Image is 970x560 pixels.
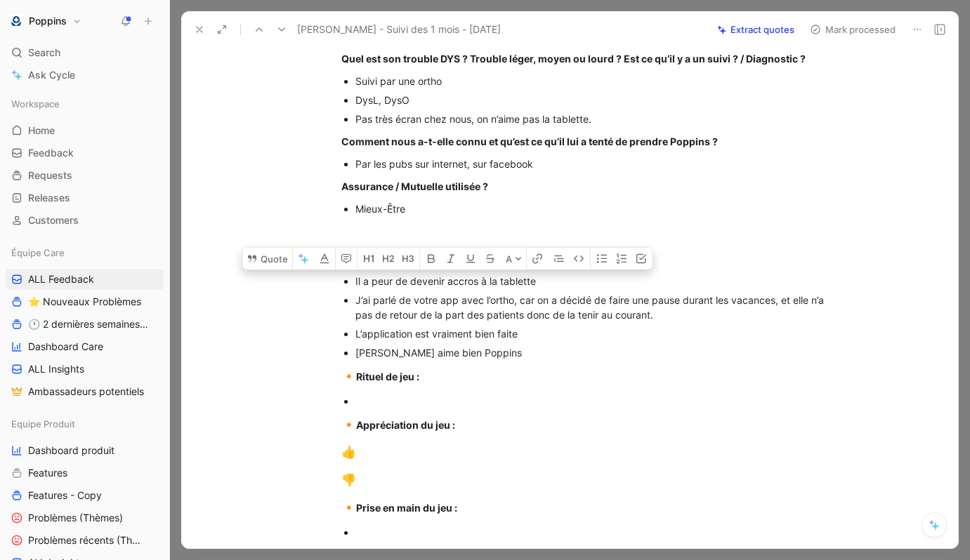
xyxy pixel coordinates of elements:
a: Home [6,120,164,141]
a: ALL Feedback [6,269,164,290]
a: Features [6,462,164,484]
span: 🔸 [341,500,356,514]
div: [PERSON_NAME] aime bien Poppins [355,345,827,360]
div: L’application est vraiment bien faite [355,326,827,341]
span: ⭐ Nouveaux Problèmes [28,295,141,309]
div: Pas très écran chez nous, on n’aime pas la tablette. [355,112,827,126]
span: Workspace [11,97,60,111]
div: Search [6,42,164,63]
div: J’ai parlé de votre app avec l’ortho, car on a décidé de faire une pause durant les vacances, et ... [355,293,827,322]
div: Par les pubs sur internet, sur facebook [355,156,827,171]
span: Problèmes (Thèmes) [28,511,123,525]
a: Customers [6,210,164,231]
a: Feedback [6,142,164,164]
a: Dashboard Care [6,336,164,357]
strong: Rituel de jeu : [356,371,419,382]
span: Equipe Produit [11,417,75,431]
strong: Prise en main du jeu : [356,502,457,514]
a: Problèmes (Thèmes) [6,507,164,528]
span: Ambassadeurs potentiels [28,385,144,399]
div: Équipe Care [6,242,164,263]
span: Features - Copy [28,488,102,502]
strong: Comment nous a-t-elle connu et qu’est ce qu’il lui a tenté de prendre Poppins ? [341,135,718,147]
button: Mark processed [804,20,902,39]
span: 🔸 [341,369,356,383]
span: Équipe Care [11,246,65,260]
span: 🔸 [341,418,356,432]
a: ⭐ Nouveaux Problèmes [6,291,164,312]
a: Requests [6,165,164,186]
div: Workspace [6,93,164,114]
a: Ambassadeurs potentiels [6,381,164,402]
span: Feedback [28,146,74,160]
button: Quote [242,247,292,269]
span: [PERSON_NAME] - Suivi des 1 mois - [DATE] [297,21,501,38]
span: 👍 [341,445,356,459]
div: Suivi par une ortho [355,74,827,88]
button: A [502,247,526,269]
div: DysL, DysO [355,93,827,107]
span: ALL Insights [28,362,84,376]
button: PoppinsPoppins [6,11,85,31]
span: Dashboard produit [28,444,114,458]
a: Ask Cycle [6,65,164,86]
span: ALL Feedback [28,272,94,286]
a: Features - Copy [6,485,164,506]
span: Problèmes récents (Thèmes) [28,533,145,547]
img: Poppins [9,14,23,28]
div: Equipe Produit [6,413,164,434]
div: Il a peur de devenir accros à la tablette [355,274,827,288]
a: Dashboard produit [6,440,164,461]
h1: Poppins [29,15,67,27]
a: Problèmes récents (Thèmes) [6,530,164,551]
span: 🕐 2 dernières semaines - Occurences [28,317,148,331]
span: Releases [28,191,70,205]
span: Customers [28,213,79,227]
strong: Assurance / Mutuelle utilisée ? [341,180,488,192]
div: Mieux-Être [355,201,827,216]
a: ALL Insights [6,359,164,380]
div: Équipe CareALL Feedback⭐ Nouveaux Problèmes🕐 2 dernières semaines - OccurencesDashboard CareALL I... [6,242,164,402]
span: Dashboard Care [28,340,103,354]
span: Ask Cycle [28,67,75,84]
span: 👎 [341,473,356,487]
button: Extract quotes [711,20,801,39]
a: Releases [6,187,164,208]
span: Search [28,44,60,61]
a: 🕐 2 dernières semaines - Occurences [6,314,164,335]
span: Requests [28,168,72,182]
strong: Appréciation du jeu : [356,419,455,431]
span: Home [28,124,55,138]
strong: Quel est son trouble DYS ? Trouble léger, moyen ou lourd ? Est ce qu’il y a un suivi ? / Diagnost... [341,53,806,65]
span: Features [28,466,67,480]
